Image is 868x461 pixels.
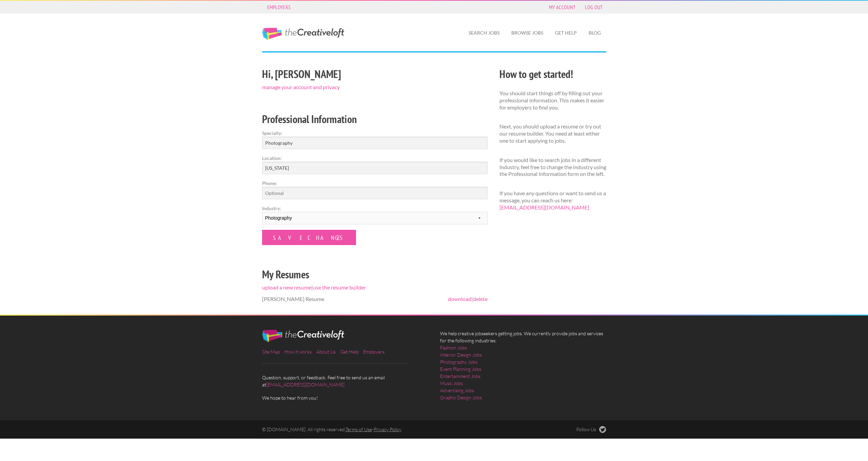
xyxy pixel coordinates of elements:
[440,344,467,351] a: Fashion Jobs
[463,25,505,41] a: Search Jobs
[440,380,463,387] a: Music Jobs
[262,394,428,401] span: We hope to hear from you!
[262,330,344,342] img: The Creative Loft
[363,349,384,355] a: Employers
[313,284,366,290] a: use the resume builder
[499,190,606,211] p: If you have any questions or want to send us a message, you can reach us here:
[448,296,471,302] a: download
[284,349,312,355] a: How it works
[262,180,488,187] label: Phone:
[262,155,488,162] label: Location:
[506,25,549,41] a: Browse Jobs
[473,296,488,302] a: delete
[440,358,477,365] a: Photography Jobs
[434,330,612,406] div: We help creative jobseekers getting jobs. We currently provide jobs and services for the followin...
[262,296,324,302] span: [PERSON_NAME] Resume
[440,387,474,394] a: Advertising Jobs
[499,66,606,82] h2: How to get started!
[499,90,606,111] p: You should start things off by filling out your professional information. This makes it easier fo...
[316,349,336,355] a: About Us
[262,129,488,137] label: Specialty:
[262,28,344,40] a: The Creative Loft
[583,25,606,41] a: Blog
[262,187,488,199] input: Optional
[262,284,311,290] a: upload a new resume
[499,204,589,211] a: [EMAIL_ADDRESS][DOMAIN_NAME]
[448,296,488,303] span: |
[264,2,294,12] a: Employers
[262,349,280,355] a: Site Map
[262,267,488,282] h2: My Resumes
[576,426,606,433] a: Follow Us
[499,157,606,178] p: If you would like to search jobs in a different industry, feel free to change the industry using ...
[340,349,358,355] a: Get Help
[581,2,606,12] a: Log Out
[499,123,606,144] p: Next, you should upload a resume or try out our resume builder. You need at least either one to s...
[262,112,488,127] h2: Professional Information
[346,426,372,432] a: Terms of Use
[266,382,344,387] a: [EMAIL_ADDRESS][DOMAIN_NAME]
[262,162,488,174] input: e.g. New York, NY
[262,66,488,82] h2: Hi, [PERSON_NAME]
[256,65,493,315] div: |
[440,351,482,358] a: Interior Design Jobs
[256,330,434,401] div: Question, support, or feedback. Feel free to send us an email at
[256,426,523,433] div: © [DOMAIN_NAME]. All rights reserved. -
[546,2,579,12] a: My Account
[550,25,582,41] a: Get Help
[262,230,356,245] input: Save Changes
[374,426,401,432] a: Privacy Policy
[440,365,481,373] a: Event Planning Jobs
[440,373,480,380] a: Entertainment Jobs
[440,394,482,401] a: Graphic Design Jobs
[262,84,340,90] a: manage your account and privacy
[262,205,488,212] label: Industry:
